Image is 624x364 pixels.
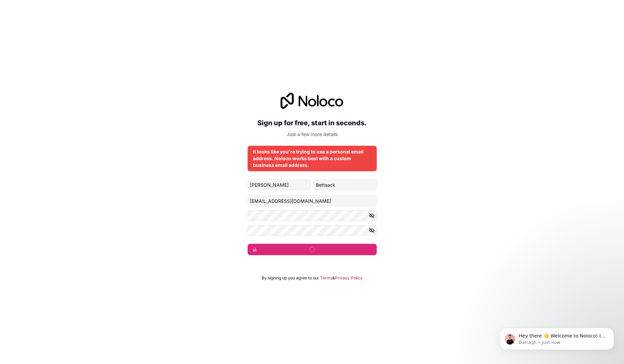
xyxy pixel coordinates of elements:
[314,179,377,190] input: family-name
[332,275,335,281] span: &
[248,131,377,138] p: Just a few more details
[320,275,332,281] a: Terms
[248,195,377,206] input: Email address
[489,314,624,361] iframe: Intercom notifications message
[248,225,377,236] input: Confirm password
[262,275,319,281] span: By signing up you agree to our
[248,117,377,129] h2: Sign up for free, start in seconds.
[253,148,371,169] div: It looks like you're trying to use a personal email address. Noloco works best with a custom busi...
[248,210,377,221] input: Password
[335,275,363,281] a: Privacy Policy
[248,179,311,190] input: given-name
